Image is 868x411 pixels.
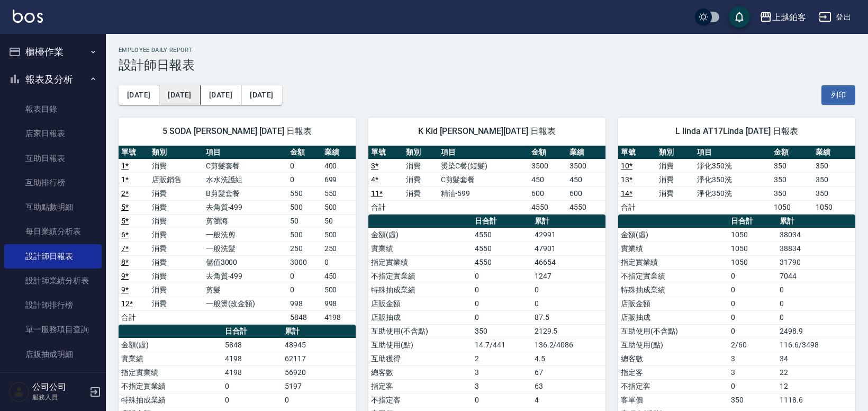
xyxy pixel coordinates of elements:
td: 消費 [149,255,203,269]
td: 淨化350洗 [694,186,771,200]
td: 店販抽成 [618,310,728,324]
td: 客單價 [618,393,728,407]
td: 金額(虛) [368,228,472,242]
td: 0 [472,269,532,283]
td: 600 [567,186,605,200]
th: 累計 [777,215,855,228]
td: 指定實業績 [618,255,728,269]
td: 消費 [656,186,694,200]
td: 67 [532,365,605,379]
td: 店販抽成 [368,310,472,324]
td: 消費 [149,242,203,255]
td: 350 [472,324,532,338]
td: 56920 [282,365,356,379]
button: 櫃檯作業 [4,38,102,66]
td: 0 [287,159,321,173]
td: 250 [287,242,321,255]
th: 累計 [532,215,605,228]
th: 單號 [618,146,656,159]
td: 合計 [618,200,656,214]
td: 0 [222,393,282,407]
td: 特殊抽成業績 [119,393,222,407]
td: C剪髮套餐 [203,159,288,173]
td: 0 [287,283,321,297]
td: 消費 [149,200,203,214]
div: 上越鉑客 [772,11,806,24]
td: 4550 [567,200,605,214]
td: 0 [472,283,532,297]
td: 0 [728,283,777,297]
td: 消費 [403,173,438,186]
td: 2/60 [728,338,777,352]
td: 14.7/441 [472,338,532,352]
td: 水水洗護組 [203,173,288,186]
td: 消費 [149,159,203,173]
td: 1050 [728,242,777,255]
td: 燙染C餐(短髮) [438,159,529,173]
td: 特殊抽成業績 [618,283,728,297]
td: 0 [532,297,605,310]
td: 消費 [149,269,203,283]
td: 實業績 [368,242,472,255]
td: 指定實業績 [368,255,472,269]
td: 4.5 [532,352,605,365]
td: 500 [322,200,356,214]
h2: Employee Daily Report [119,47,855,53]
td: 0 [322,255,356,269]
span: L linda AT17Linda [DATE] 日報表 [631,126,843,137]
td: 總客數 [618,352,728,365]
td: 實業績 [618,242,728,255]
td: 50 [287,214,321,228]
td: 一般燙(改金額) [203,297,288,310]
td: 不指定客 [618,379,728,393]
td: 0 [728,379,777,393]
td: 0 [472,393,532,407]
button: 登出 [815,7,855,27]
td: 不指定實業績 [618,269,728,283]
td: 136.2/4086 [532,338,605,352]
td: 0 [777,283,855,297]
td: 互助使用(不含點) [368,324,472,338]
th: 日合計 [222,325,282,338]
td: 0 [777,297,855,310]
table: a dense table [368,146,605,215]
td: 不指定實業績 [119,379,222,393]
td: 消費 [149,228,203,242]
span: 5 SODA [PERSON_NAME] [DATE] 日報表 [131,126,343,137]
td: 48945 [282,338,356,352]
td: 消費 [149,186,203,200]
th: 日合計 [728,215,777,228]
td: 350 [813,159,855,173]
td: 250 [322,242,356,255]
table: a dense table [119,146,356,325]
th: 業績 [322,146,356,159]
a: 店家日報表 [4,121,102,146]
td: 3000 [287,255,321,269]
th: 業績 [813,146,855,159]
td: 4550 [472,228,532,242]
td: 1050 [728,228,777,242]
td: 精油-599 [438,186,529,200]
td: 500 [287,228,321,242]
table: a dense table [618,146,855,215]
h3: 設計師日報表 [119,58,855,73]
td: 4550 [472,255,532,269]
td: 350 [771,159,813,173]
td: 62117 [282,352,356,365]
td: 550 [322,186,356,200]
img: Logo [13,10,43,23]
th: 金額 [529,146,567,159]
td: C剪髮套餐 [438,173,529,186]
td: 一般洗髮 [203,242,288,255]
td: 3500 [567,159,605,173]
th: 類別 [656,146,694,159]
th: 項目 [438,146,529,159]
td: 116.6/3498 [777,338,855,352]
td: 4550 [472,242,532,255]
td: 2 [472,352,532,365]
td: 店販銷售 [149,173,203,186]
button: [DATE] [159,85,200,105]
td: 350 [771,186,813,200]
td: 店販金額 [368,297,472,310]
td: 淨化350洗 [694,159,771,173]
